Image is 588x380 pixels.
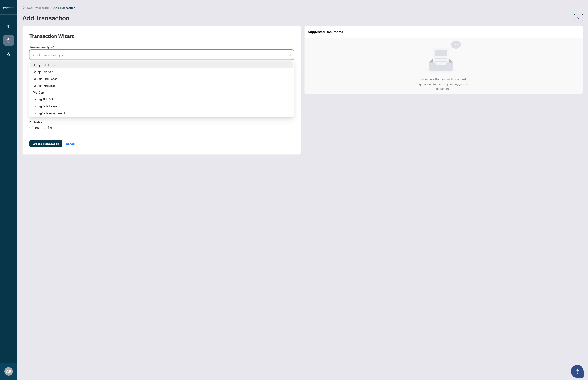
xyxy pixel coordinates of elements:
[571,365,584,378] button: Open asap
[6,368,11,374] span: AR
[30,89,293,96] div: Pre-Con
[33,125,41,130] span: Yes
[29,45,294,49] label: Transaction Type
[308,29,343,35] article: Suggested Documents
[50,5,52,10] li: /
[29,33,75,40] h2: Transaction Wizard
[33,104,290,108] div: Listing Side Lease
[22,14,70,21] h1: Add Transaction
[29,120,294,125] label: Exclusive
[415,77,473,91] div: Complete the Transaction Wizard questions to receive your suggested documents
[33,140,59,147] span: Create Transaction
[33,83,290,88] div: Double-End Sale
[30,109,293,116] div: Listing Side Assignment
[30,75,293,82] div: Double-End Lease
[22,6,25,9] span: home
[29,140,62,147] button: Create Transaction
[30,61,293,68] div: Co-op Side Lease
[66,140,75,147] span: Cancel
[53,6,75,10] span: Add Transaction
[33,111,290,115] div: Listing Side Assignment
[33,90,290,95] div: Pre-Con
[33,76,290,81] div: Double-End Lease
[62,140,79,147] button: Cancel
[30,68,293,75] div: Co-op Side Sale
[30,103,293,109] div: Listing Side Lease
[46,125,54,130] span: No
[33,62,290,67] div: Co-op Side Lease
[3,6,14,9] img: logo
[33,69,290,74] div: Co-op Side Sale
[27,6,49,10] span: Deal Processing
[577,16,580,19] span: arrow-left
[30,82,293,89] div: Double-End Sale
[30,96,293,103] div: Listing Side Sale
[426,41,461,73] img: Null State Icon
[33,97,290,102] div: Listing Side Sale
